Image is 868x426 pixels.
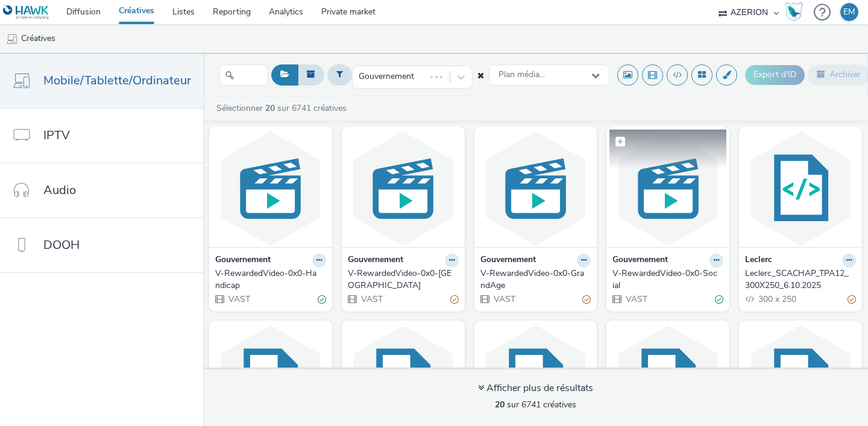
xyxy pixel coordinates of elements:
img: V-RewardedVideo-0x0-GrandAge visual [477,130,594,247]
img: V-RewardedVideo-0x0-Handicap visual [212,130,329,247]
div: V-RewardedVideo-0x0-Social [612,268,719,292]
span: sur 6741 créatives [495,399,576,410]
div: V-RewardedVideo-0x0-[GEOGRAPHIC_DATA] [348,268,454,292]
img: mobile [6,33,18,45]
div: Valide [318,293,326,306]
strong: Gouvernement [480,254,536,268]
span: VAST [624,293,647,305]
div: Partiellement valide [582,293,591,306]
img: undefined Logo [3,5,49,20]
a: Sélectionner sur 6741 créatives [215,102,351,114]
span: Mobile/Tablette/Ordinateur [43,72,191,89]
img: Hawk Academy [785,2,803,22]
div: Partiellement valide [450,293,459,306]
div: V-RewardedVideo-0x0-GrandAge [480,268,587,292]
div: Afficher plus de résultats [478,381,593,395]
strong: Gouvernement [348,254,403,268]
span: DOOH [43,236,80,254]
a: V-RewardedVideo-0x0-[GEOGRAPHIC_DATA] [348,268,459,292]
strong: 20 [495,399,505,410]
strong: Gouvernement [612,254,668,268]
div: V-RewardedVideo-0x0-Handicap [215,268,321,292]
strong: Leclerc [745,254,772,268]
span: VAST [360,293,383,305]
a: Hawk Academy [785,2,808,22]
img: V-RewardedVideo-0x0-Social visual [609,130,726,247]
strong: Gouvernement [215,254,271,268]
a: V-RewardedVideo-0x0-Handicap [215,268,326,292]
img: Leclerc_SCACHAP_TPA12_300X250_6.10.2025 visual [742,130,859,247]
div: Valide [715,293,723,306]
span: VAST [492,293,515,305]
div: Leclerc_SCACHAP_TPA12_300X250_6.10.2025 [745,268,851,292]
span: 300 x 250 [757,293,796,305]
strong: 20 [265,102,275,114]
a: V-RewardedVideo-0x0-GrandAge [480,268,591,292]
span: Plan média... [498,70,545,80]
a: Leclerc_SCACHAP_TPA12_300X250_6.10.2025 [745,268,856,292]
span: Audio [43,181,76,199]
img: V-RewardedVideo-0x0-Sante visual [345,130,462,247]
div: Partiellement valide [848,293,856,306]
input: Rechercher... [219,64,268,86]
span: IPTV [43,127,70,144]
a: V-RewardedVideo-0x0-Social [612,268,723,292]
span: VAST [227,293,250,305]
button: Export d'ID [745,65,805,84]
div: EM [843,3,855,21]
